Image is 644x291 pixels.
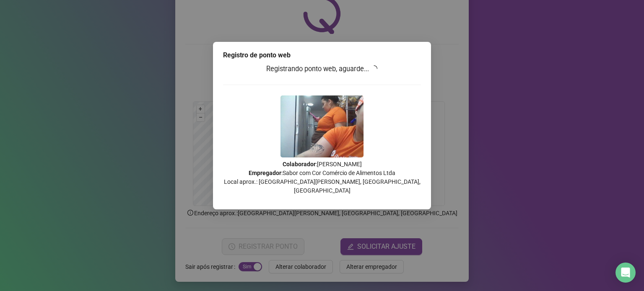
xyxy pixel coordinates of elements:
[615,263,636,283] div: Open Intercom Messenger
[371,65,377,72] span: loading
[283,161,316,167] strong: Colaborador
[223,50,421,60] div: Registro de ponto web
[223,64,421,75] h3: Registrando ponto web, aguarde...
[280,95,364,157] img: 9k=
[249,170,281,176] strong: Empregador
[223,160,421,195] p: : [PERSON_NAME] : Sabor com Cor Comércio de Alimentos Ltda Local aprox.: [GEOGRAPHIC_DATA][PERSON...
